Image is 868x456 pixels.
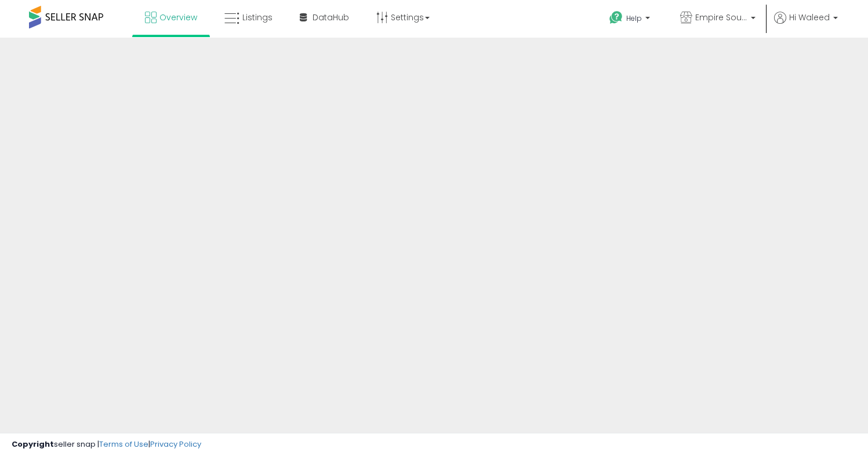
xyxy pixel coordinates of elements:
[12,439,54,450] strong: Copyright
[695,12,747,23] span: Empire Source
[159,12,197,23] span: Overview
[774,12,838,38] a: Hi Waleed
[99,439,148,450] a: Terms of Use
[313,12,349,23] span: DataHub
[600,2,662,38] a: Help
[789,12,830,23] span: Hi Waleed
[150,439,201,450] a: Privacy Policy
[609,10,623,25] i: Get Help
[626,13,642,23] span: Help
[242,12,273,23] span: Listings
[12,439,201,450] div: seller snap | |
